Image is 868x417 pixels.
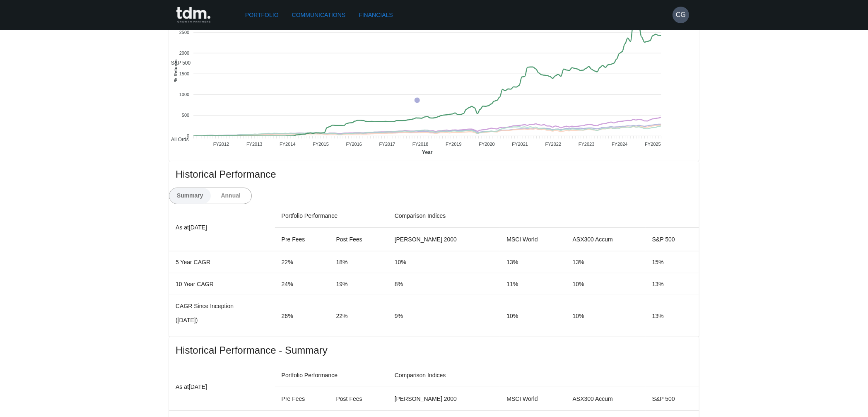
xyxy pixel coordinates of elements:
td: 10% [566,295,646,337]
th: Comparison Indices [388,364,699,387]
tspan: FY2016 [346,142,362,147]
th: Comparison Indices [388,204,699,228]
td: 11% [500,273,566,295]
tspan: FY2012 [213,142,229,147]
tspan: 1500 [179,71,189,76]
td: 18% [330,251,388,273]
tspan: FY2013 [246,142,263,147]
tspan: 2000 [179,50,189,55]
button: Annual [210,188,252,204]
td: 10% [388,251,500,273]
tspan: 2500 [179,29,189,34]
tspan: FY2014 [280,142,296,147]
td: 10% [500,295,566,337]
td: 13% [646,273,699,295]
td: 5 Year CAGR [169,251,275,273]
th: ASX300 Accum [566,387,646,410]
tspan: 0 [187,133,189,138]
h6: CG [676,10,686,20]
a: Communications [289,7,349,23]
tspan: FY2023 [579,142,595,147]
td: 19% [330,273,388,295]
tspan: FY2021 [512,142,528,147]
p: As at [DATE] [176,222,268,232]
td: 13% [566,251,646,273]
tspan: FY2025 [645,142,661,147]
td: 10 Year CAGR [169,273,275,295]
td: 22% [275,251,330,273]
td: 10% [566,273,646,295]
th: [PERSON_NAME] 2000 [388,387,500,410]
tspan: FY2019 [446,142,462,147]
td: 8% [388,273,500,295]
span: All Ords [165,137,189,142]
p: ( [DATE] ) [176,316,268,324]
td: 13% [500,251,566,273]
td: 13% [646,295,699,337]
td: 22% [330,295,388,337]
th: Portfolio Performance [275,204,388,228]
th: Post Fees [330,387,388,410]
button: CG [673,7,689,23]
tspan: FY2022 [545,142,562,147]
text: % Returns [173,59,178,82]
th: Post Fees [330,227,388,251]
a: Portfolio [242,7,282,23]
p: As at [DATE] [176,382,268,392]
td: 24% [275,273,330,295]
th: [PERSON_NAME] 2000 [388,227,500,251]
tspan: FY2015 [313,142,329,147]
td: 9% [388,295,500,337]
th: S&P 500 [646,227,699,251]
tspan: FY2018 [412,142,429,147]
tspan: FY2020 [479,142,495,147]
a: Financials [355,7,396,23]
span: Historical Performance - Summary [176,344,692,357]
span: Historical Performance [176,168,692,181]
th: Pre Fees [275,227,330,251]
th: MSCI World [500,227,566,251]
th: S&P 500 [646,387,699,410]
tspan: FY2024 [612,142,628,147]
tspan: 1000 [179,92,189,97]
td: 26% [275,295,330,337]
td: CAGR Since Inception [169,295,275,337]
tspan: 500 [182,113,189,118]
tspan: FY2017 [379,142,395,147]
th: ASX300 Accum [566,227,646,251]
text: Year [422,149,433,155]
th: Portfolio Performance [275,364,388,387]
div: text alignment [169,188,252,204]
th: Pre Fees [275,387,330,410]
th: MSCI World [500,387,566,410]
td: 15% [646,251,699,273]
